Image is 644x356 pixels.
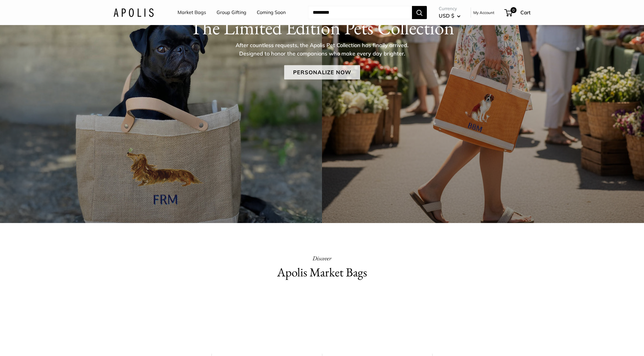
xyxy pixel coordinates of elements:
[439,11,461,21] button: USD $
[217,8,246,17] a: Group Gifting
[308,6,412,19] input: Search...
[511,7,517,13] span: 0
[5,333,64,351] iframe: Sign Up via Text for Offers
[412,6,427,19] button: Search
[218,253,426,264] p: Discover
[439,13,454,19] span: USD $
[178,8,206,17] a: Market Bags
[218,264,426,281] h2: Apolis Market Bags
[520,9,531,16] span: Cart
[439,4,461,13] span: Currency
[505,8,531,17] a: 0 Cart
[257,8,286,17] a: Coming Soon
[473,9,494,16] a: My Account
[225,41,419,58] p: After countless requests, the Apolis Pet Collection has finally arrived. Designed to honor the co...
[113,8,154,17] img: Apolis
[113,16,531,39] h1: The Limited Edition Pets Collection
[284,65,360,80] a: Personalize Now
